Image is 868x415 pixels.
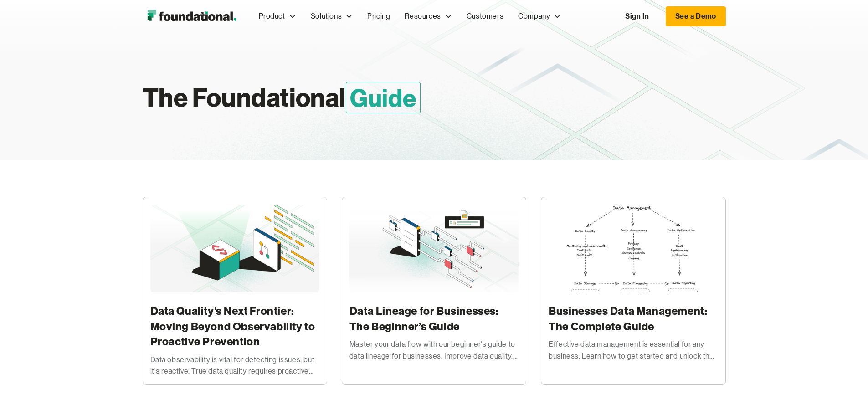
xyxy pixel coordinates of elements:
[143,197,327,385] a: Data Quality's Next Frontier: Moving Beyond Observability to Proactive PreventionData observabili...
[303,1,360,31] div: Solutions
[311,10,342,22] div: Solutions
[549,303,718,334] h3: Businesses Data Management: The Complete Guide
[342,197,526,385] a: Data Lineage for Businesses: The Beginner’s GuideMaster your data flow with our beginner's guide ...
[405,10,441,22] div: Resources
[549,338,718,362] div: Effective data management is essential for any business. Learn how to get started and unlock the ...
[349,338,519,362] div: Master your data flow with our beginner's guide to data lineage for businesses. Improve data qual...
[346,82,421,113] span: Guide
[518,10,550,22] div: Company
[349,303,519,334] h3: Data Lineage for Businesses: The Beginner’s Guide
[666,6,726,26] a: See a Demo
[143,7,241,26] a: home
[252,1,303,31] div: Product
[143,78,524,117] h1: The Foundational
[150,303,319,349] h3: Data Quality's Next Frontier: Moving Beyond Observability to Proactive Prevention
[459,1,511,31] a: Customers
[259,10,285,22] div: Product
[541,197,725,385] a: Businesses Data Management: The Complete GuideEffective data management is essential for any busi...
[150,354,319,377] div: Data observability is vital for detecting issues, but it's reactive. True data quality requires p...
[511,1,568,31] div: Company
[616,7,658,26] a: Sign In
[397,1,459,31] div: Resources
[143,7,241,26] img: Foundational Logo
[360,1,397,31] a: Pricing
